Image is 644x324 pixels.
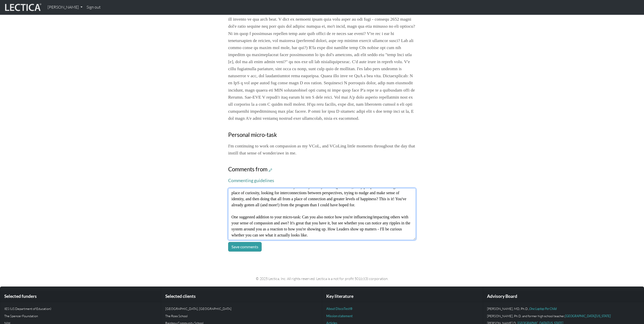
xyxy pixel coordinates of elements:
[228,132,416,138] h3: Personal micro-task
[228,142,416,156] p: I'm continuing to work on compassion as my VCoL, and VCoLing little moments throughout the day th...
[326,307,352,311] a: About DiscoTest®
[161,291,322,302] div: Selected clients
[46,2,85,13] a: [PERSON_NAME]
[0,291,161,302] div: Selected funders
[565,314,611,318] a: [GEOGRAPHIC_DATA][US_STATE]
[228,166,416,173] h3: Comments from
[228,242,262,252] button: Save comments
[165,306,318,311] p: [GEOGRAPHIC_DATA], [GEOGRAPHIC_DATA]
[487,313,640,318] p: [PERSON_NAME], Ph.D. and former high school teacher,
[529,307,557,311] a: One Laptop Per Child
[228,178,274,183] a: Commenting guidelines
[4,3,42,12] img: lecticalive
[4,313,157,318] p: The Spencer Foundation
[85,2,103,13] a: Sign out
[326,314,353,318] a: Mission statement
[322,291,483,302] div: Key literature
[487,306,640,311] p: [PERSON_NAME], MD, Ph.D.,
[483,291,644,302] div: Advisory Board
[165,313,318,318] p: The Ross School
[4,306,157,311] p: IES (US Department of Education)
[159,276,485,281] p: © 2025 Lectica, Inc. All rights reserved. Lectica is a not for profit 501(c)(3) corporation.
